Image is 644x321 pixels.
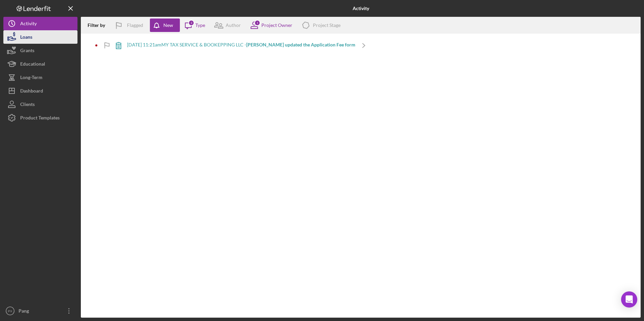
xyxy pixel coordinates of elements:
[3,304,77,318] button: PXPang [PERSON_NAME]
[3,98,77,111] button: Clients
[20,44,34,59] div: Grants
[261,23,292,28] div: Project Owner
[313,23,341,28] div: Project Stage
[3,44,77,57] button: Grants
[127,42,355,47] div: [DATE] 11:21am MY TAX SERVICE & BOOKEPPING LLC -
[150,19,180,32] button: New
[127,19,143,32] div: Flagged
[20,84,43,99] div: Dashboard
[3,17,77,30] button: Activity
[163,19,173,32] div: New
[3,57,77,71] button: Educational
[20,111,60,126] div: Product Templates
[8,309,12,313] text: PX
[20,17,37,32] div: Activity
[226,23,241,28] div: Author
[195,23,205,28] div: Type
[20,30,32,45] div: Loans
[3,71,77,84] button: Long-Term
[88,23,110,28] div: Filter by
[20,57,45,72] div: Educational
[254,20,260,26] div: 1
[621,291,637,308] div: Open Intercom Messenger
[20,71,42,86] div: Long-Term
[110,19,150,32] button: Flagged
[20,98,35,113] div: Clients
[3,30,77,44] button: Loans
[3,84,77,98] button: Dashboard
[188,20,194,26] div: 3
[246,42,355,47] b: [PERSON_NAME] updated the Application Fee form
[110,37,372,54] a: [DATE] 11:21amMY TAX SERVICE & BOOKEPPING LLC -[PERSON_NAME] updated the Application Fee form
[353,6,369,11] b: Activity
[3,111,77,124] button: Product Templates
